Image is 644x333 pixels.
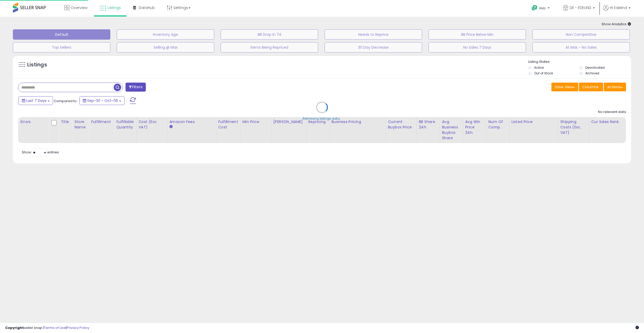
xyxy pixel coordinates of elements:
[603,5,631,17] a: Hi Edelind
[428,29,526,40] button: BB Price Below Min
[13,29,110,40] button: Default
[108,5,121,10] span: Listings
[610,5,627,10] span: Hi Edelind
[527,1,555,17] a: Help
[13,42,110,52] button: Top Sellers
[325,42,422,52] button: 30 Day Decrease
[532,42,630,52] button: At Max - No Sales
[531,5,538,11] i: Get Help
[539,6,546,10] span: Help
[532,29,630,40] button: Non Competitive
[303,116,341,121] div: Retrieving listings data..
[221,42,318,52] button: Items Being Repriced
[570,5,591,10] span: DE - EDELIND
[117,42,214,52] button: Selling @ Max
[325,29,422,40] button: Needs to Reprice
[221,29,318,40] button: BB Drop in 7d
[602,22,631,27] span: Show Analytics
[71,5,87,10] span: Overview
[117,29,214,40] button: Inventory Age
[428,42,526,52] button: No Sales 7 Days
[139,5,155,10] span: DataHub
